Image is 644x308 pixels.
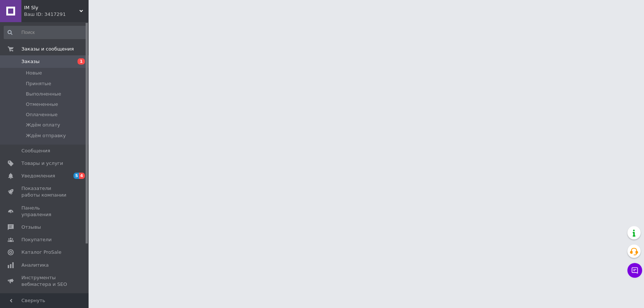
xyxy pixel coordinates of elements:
span: Отмененные [26,101,58,108]
span: Сообщения [21,148,50,154]
span: Ждём оплату [26,122,60,128]
span: Принятые [26,80,51,87]
span: Товары и услуги [21,160,63,167]
span: Новые [26,70,42,76]
span: Отзывы [21,224,41,231]
span: 4 [79,173,85,179]
button: Чат с покупателем [627,263,642,278]
span: Уведомления [21,173,55,179]
span: 5 [73,173,79,179]
span: Аналитика [21,262,49,269]
span: Ждём отправку [26,132,66,139]
div: Ваш ID: 3417291 [24,11,89,18]
span: 1 [78,58,85,65]
span: Заказы и сообщения [21,46,74,52]
span: Панель управления [21,205,68,218]
span: Заказы [21,58,39,65]
span: Каталог ProSale [21,249,61,256]
span: Оплаченные [26,111,58,118]
span: Инструменты вебмастера и SEO [21,274,68,288]
span: Показатели работы компании [21,185,68,198]
span: IM Sly [24,4,79,11]
span: Выполненные [26,91,61,97]
span: Покупатели [21,236,52,243]
input: Поиск [4,26,87,39]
